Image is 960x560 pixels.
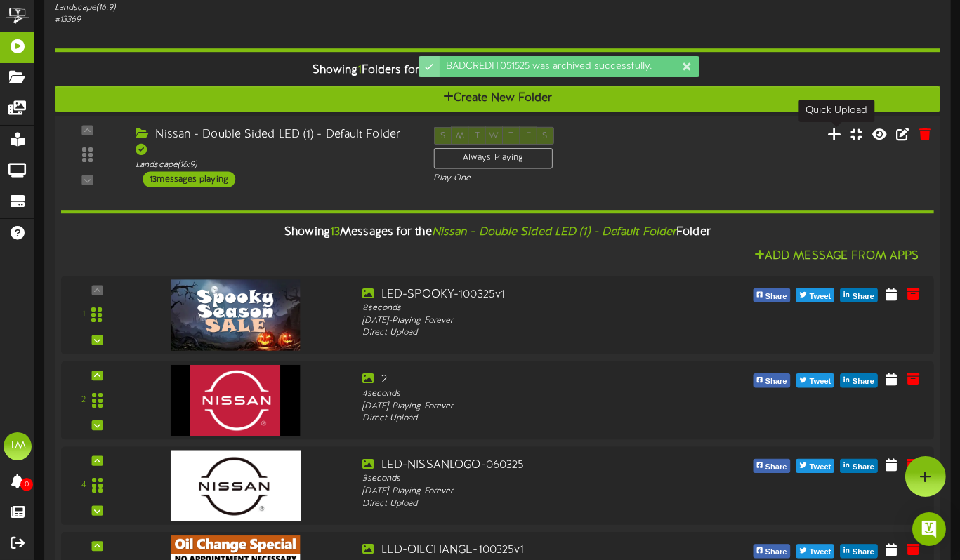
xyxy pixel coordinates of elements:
[363,413,706,425] div: Direct Upload
[363,372,706,388] div: 2
[363,400,706,412] div: [DATE] - Playing Forever
[763,374,790,389] span: Share
[330,226,340,239] span: 13
[363,388,706,400] div: 4 seconds
[363,327,706,339] div: Direct Upload
[363,286,706,302] div: LED-SPOOKY-100325v1
[850,545,877,560] span: Share
[796,288,835,302] button: Tweet
[363,302,706,314] div: 8 seconds
[796,459,835,473] button: Tweet
[357,65,362,77] span: 1
[20,478,33,491] span: 0
[807,374,834,389] span: Tweet
[807,460,834,475] span: Tweet
[432,226,676,239] i: Nissan - Double Sided LED (1) - Default Folder
[807,545,834,560] span: Tweet
[136,127,412,159] div: Nissan - Double Sided LED (1) - Default Folder
[55,86,940,112] button: Create New Folder
[763,460,790,475] span: Share
[841,544,878,558] button: Share
[55,14,412,26] div: # 13369
[841,288,878,302] button: Share
[753,373,790,387] button: Share
[763,289,790,305] span: Share
[841,459,878,473] button: Share
[850,374,877,389] span: Share
[807,289,834,305] span: Tweet
[850,289,877,305] span: Share
[440,56,699,77] div: BADCREDIT051525 was archived successfully.
[143,172,235,187] div: 13 messages playing
[796,373,835,387] button: Tweet
[753,459,790,473] button: Share
[171,279,300,350] img: ae93ae6d-2d5e-4b18-9deb-b784ffbb5031.png
[434,148,553,169] div: Always Playing
[763,545,790,560] span: Share
[681,60,692,74] div: Dismiss this notification
[753,544,790,558] button: Share
[363,315,706,327] div: [DATE] - Playing Forever
[363,486,706,498] div: [DATE] - Playing Forever
[136,159,412,171] div: Landscape ( 16:9 )
[434,173,636,185] div: Play One
[750,248,923,265] button: Add Message From Apps
[171,365,301,436] img: 5adc3087-a58d-470e-b985-f37f0f8b4fe8.png
[850,460,877,475] span: Share
[841,373,878,387] button: Share
[4,432,32,460] div: TM
[363,457,706,473] div: LED-NISSANLOGO-060325
[363,474,706,486] div: 3 seconds
[796,544,835,558] button: Tweet
[171,450,301,521] img: c393b3a7-1872-4cd4-8388-bcf989ebf8b4.png
[912,512,946,546] div: Open Intercom Messenger
[51,217,945,247] div: Showing Messages for the Folder
[363,542,706,559] div: LED-OILCHANGE-100325v1
[55,2,412,14] div: Landscape ( 16:9 )
[753,288,790,302] button: Share
[363,498,706,509] div: Direct Upload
